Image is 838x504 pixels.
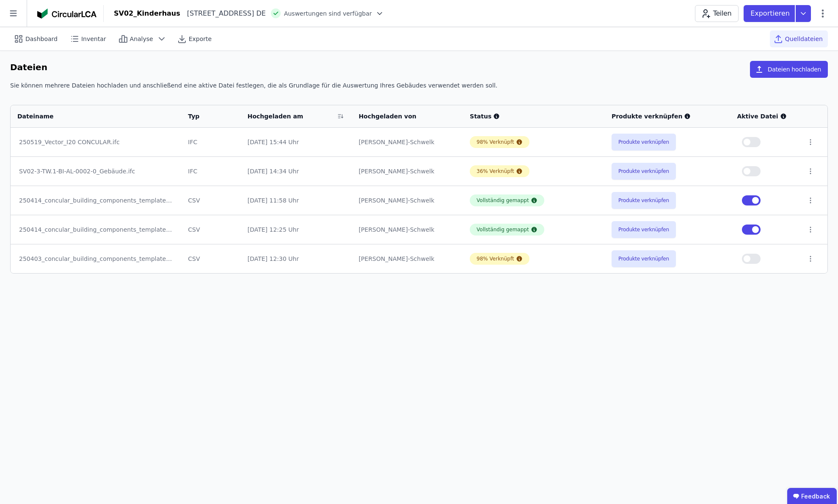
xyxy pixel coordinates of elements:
div: Typ [188,112,223,121]
div: Status [470,112,598,121]
div: 98% Verknüpft [477,255,514,262]
div: [STREET_ADDRESS] DE [180,8,266,19]
div: CSV [188,255,234,263]
div: [DATE] 12:30 Uhr [248,255,345,263]
div: [DATE] 11:58 Uhr [248,196,345,205]
div: [DATE] 14:34 Uhr [248,167,345,175]
div: [PERSON_NAME]-Schwelk [358,225,456,234]
div: IFC [188,138,234,146]
div: Aktive Datei [737,112,793,121]
div: 250414_concular_building_components_template_TE(2).xlsx [19,225,173,234]
div: 250414_concular_building_components_template_TE(3).xlsx [19,196,173,205]
div: Dateiname [17,112,163,121]
span: Quelldateien [785,35,823,43]
div: IFC [188,167,234,175]
p: Exportieren [750,8,791,19]
div: [DATE] 12:25 Uhr [248,225,345,234]
span: Inventar [81,35,106,43]
div: [DATE] 15:44 Uhr [248,138,345,146]
div: 250403_concular_building_components_template_TE.xlsx [19,255,173,263]
div: Sie können mehrere Dateien hochladen und anschließend eine aktive Datei festlegen, die als Grundl... [10,81,828,96]
div: [PERSON_NAME]-Schwelk [358,255,456,263]
span: Exporte [189,35,212,43]
button: Produkte verknüpfen [612,221,676,238]
button: Teilen [695,5,739,22]
button: Produkte verknüpfen [612,250,676,267]
div: [PERSON_NAME]-Schwelk [358,167,456,175]
div: Produkte verknüpfen [612,112,724,121]
div: [PERSON_NAME]-Schwelk [358,196,456,205]
span: Auswertungen sind verfügbar [284,9,372,18]
div: Hochgeladen von [358,112,445,121]
button: Produkte verknüpfen [612,134,676,151]
button: Produkte verknüpfen [612,192,676,209]
div: 36% Verknüpft [477,168,514,175]
span: Dashboard [25,35,58,43]
div: 98% Verknüpft [477,139,514,145]
img: Concular [37,8,96,19]
div: Vollständig gemappt [477,226,529,233]
button: Dateien hochladen [750,61,828,78]
button: Produkte verknüpfen [612,163,676,180]
div: CSV [188,225,234,234]
span: Analyse [130,35,153,43]
h6: Dateien [10,61,47,74]
div: [PERSON_NAME]-Schwelk [358,138,456,146]
div: CSV [188,196,234,205]
div: Hochgeladen am [248,112,334,121]
div: SV02_Kinderhaus [114,8,180,19]
div: Vollständig gemappt [477,197,529,204]
div: 250519_Vector_I20 CONCULAR.ifc [19,138,173,146]
div: SV02-3-TW.1-BI-AL-0002-0_Gebäude.ifc [19,167,173,175]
